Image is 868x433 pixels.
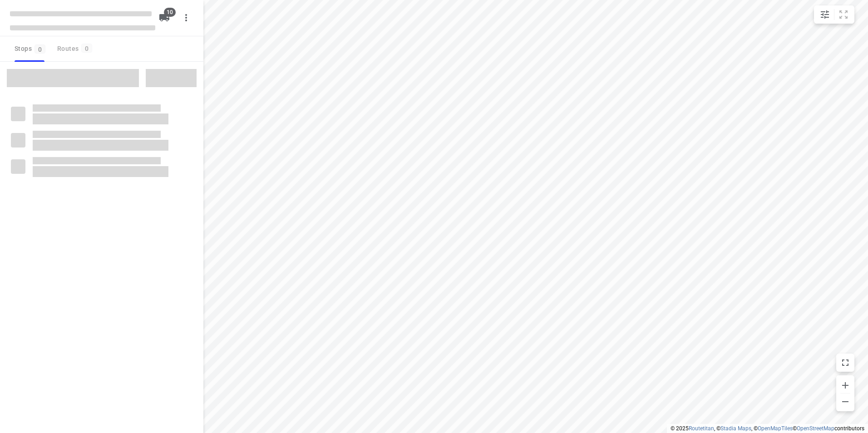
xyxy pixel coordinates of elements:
a: OpenStreetMap [797,425,834,432]
div: small contained button group [814,5,854,24]
a: Stadia Maps [720,425,751,432]
a: Routetitan [689,425,714,432]
li: © 2025 , © , © © contributors [671,425,864,432]
a: OpenMapTiles [758,425,793,432]
button: Map settings [816,5,834,24]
